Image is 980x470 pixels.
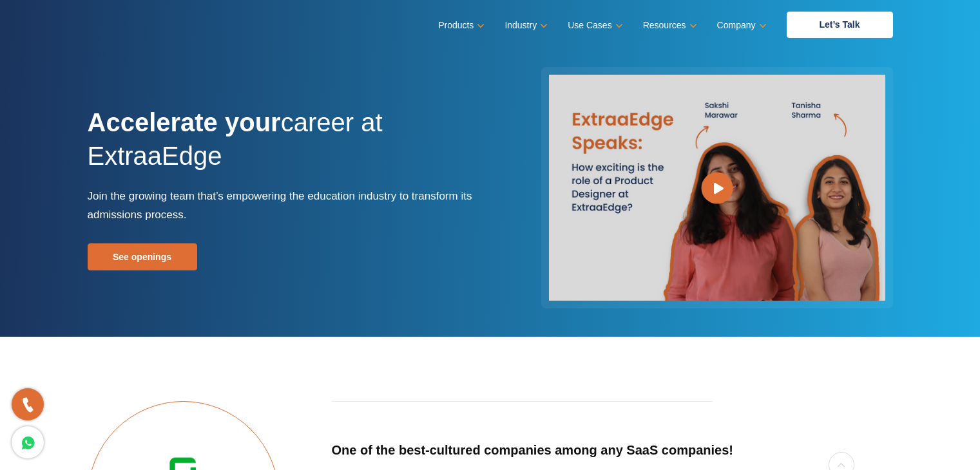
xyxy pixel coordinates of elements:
a: Company [717,16,764,35]
a: Let’s Talk [787,12,893,38]
h1: career at ExtraaEdge [88,106,481,187]
strong: Accelerate your [88,108,281,136]
a: Resources [643,16,695,35]
h5: One of the best-cultured companies among any SaaS companies! [332,442,755,458]
a: Products [438,16,482,35]
a: Use Cases [568,16,620,35]
p: Join the growing team that’s empowering the education industry to transform its admissions process. [88,187,481,224]
a: See openings [88,243,197,270]
a: Industry [504,16,545,35]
